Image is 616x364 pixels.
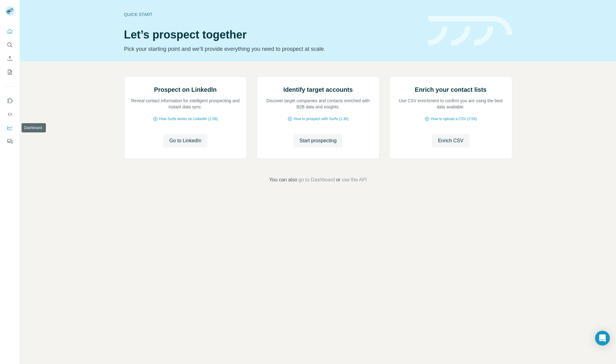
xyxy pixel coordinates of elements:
button: Enrich CSV [5,53,15,64]
button: Use Surfe API [5,109,15,120]
button: go to Dashboard [298,176,335,184]
span: Start prospecting [300,137,337,144]
button: Start prospecting [293,134,343,148]
h2: Enrich your contact lists [415,85,486,94]
img: banner [428,16,512,46]
p: Reveal contact information for intelligent prospecting and instant data sync. [131,98,240,110]
button: Dashboard [5,122,15,133]
div: Quick start [124,11,421,18]
span: You can also [269,176,297,184]
button: My lists [5,67,15,78]
span: Go to LinkedIn [169,137,201,144]
button: Enrich CSV [432,134,470,148]
h2: Identify target accounts [283,85,353,94]
span: How to upload a CSV (2:59) [431,116,477,122]
button: Feedback [5,136,15,147]
span: Enrich CSV [438,137,464,144]
button: Go to LinkedIn [163,134,207,148]
span: How to prospect with Surfe (1:30) [294,116,348,122]
h1: Let’s prospect together [124,29,421,41]
span: How Surfe works on LinkedIn (1:58) [159,116,218,122]
p: Discover target companies and contacts enriched with B2B data and insights. [263,98,373,110]
p: Use CSV enrichment to confirm you are using the best data available. [396,98,506,110]
button: Quick start [5,26,15,37]
p: Pick your starting point and we’ll provide everything you need to prospect at scale. [124,45,421,53]
button: Search [5,39,15,51]
div: Open Intercom Messenger [595,331,610,346]
button: Use Surfe on LinkedIn [5,95,15,106]
span: or [336,176,340,184]
h2: Prospect on LinkedIn [154,85,216,94]
button: use the API [342,176,367,184]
